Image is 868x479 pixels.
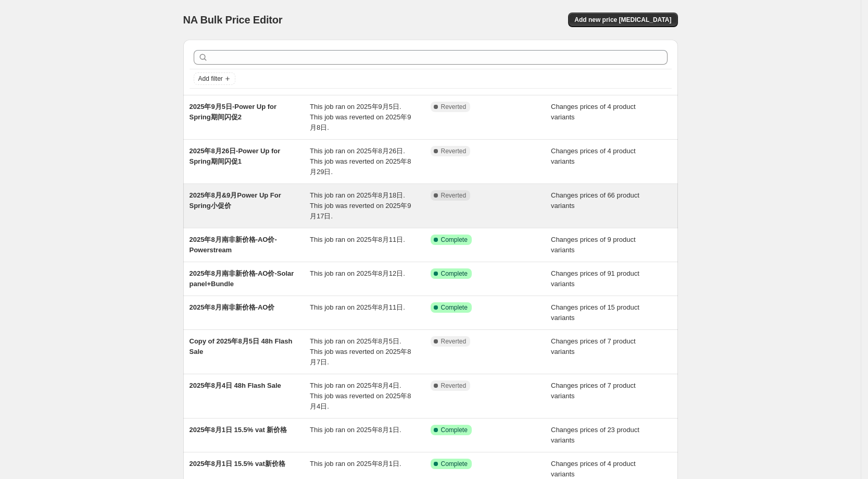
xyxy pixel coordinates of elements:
[441,147,467,155] span: Reverted
[568,13,677,27] button: Add new price [MEDICAL_DATA]
[551,236,636,254] span: Changes prices of 9 product variants
[310,337,411,366] span: This job ran on 2025年8月5日. This job was reverted on 2025年8月7日.
[551,103,636,121] span: Changes prices of 4 product variants
[551,191,639,210] span: Changes prices of 66 product variants
[551,147,636,165] span: Changes prices of 4 product variants
[551,337,636,355] span: Changes prices of 7 product variants
[310,236,405,243] span: This job ran on 2025年8月11日.
[310,269,405,277] span: This job ran on 2025年8月12日.
[190,269,294,288] span: 2025年8月南非新价格-AO价-Solar panel+Bundle
[190,303,275,311] span: 2025年8月南非新价格-AO价
[310,147,411,176] span: This job ran on 2025年8月26日. This job was reverted on 2025年8月29日.
[190,382,281,389] span: 2025年8月4日 48h Flash Sale
[551,426,639,444] span: Changes prices of 23 product variants
[198,75,223,83] span: Add filter
[551,460,636,478] span: Changes prices of 4 product variants
[190,236,277,254] span: 2025年8月南非新价格-AO价-Powerstream
[190,426,287,434] span: 2025年8月1日 15.5% vat 新价格
[190,147,281,165] span: 2025年8月26日-Power Up for Spring期间闪促1
[310,426,401,434] span: This job ran on 2025年8月1日.
[441,337,467,346] span: Reverted
[310,460,401,468] span: This job ran on 2025年8月1日.
[574,16,671,24] span: Add new price [MEDICAL_DATA]
[551,303,639,322] span: Changes prices of 15 product variants
[441,426,468,434] span: Complete
[310,303,405,311] span: This job ran on 2025年8月11日.
[441,460,468,468] span: Complete
[190,460,285,468] span: 2025年8月1日 15.5% vat新价格
[194,72,235,85] button: Add filter
[310,382,411,410] span: This job ran on 2025年8月4日. This job was reverted on 2025年8月4日.
[190,337,293,355] span: Copy of 2025年8月5日 48h Flash Sale
[190,191,281,210] span: 2025年8月&9月Power Up For Spring小促价
[441,303,468,312] span: Complete
[310,103,411,131] span: This job ran on 2025年9月5日. This job was reverted on 2025年9月8日.
[310,191,411,220] span: This job ran on 2025年8月18日. This job was reverted on 2025年9月17日.
[190,103,277,121] span: 2025年9月5日-Power Up for Spring期间闪促2
[441,382,467,390] span: Reverted
[183,14,283,26] span: NA Bulk Price Editor
[551,382,636,400] span: Changes prices of 7 product variants
[441,103,467,111] span: Reverted
[441,191,467,200] span: Reverted
[441,269,468,278] span: Complete
[441,236,468,244] span: Complete
[551,269,639,288] span: Changes prices of 91 product variants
